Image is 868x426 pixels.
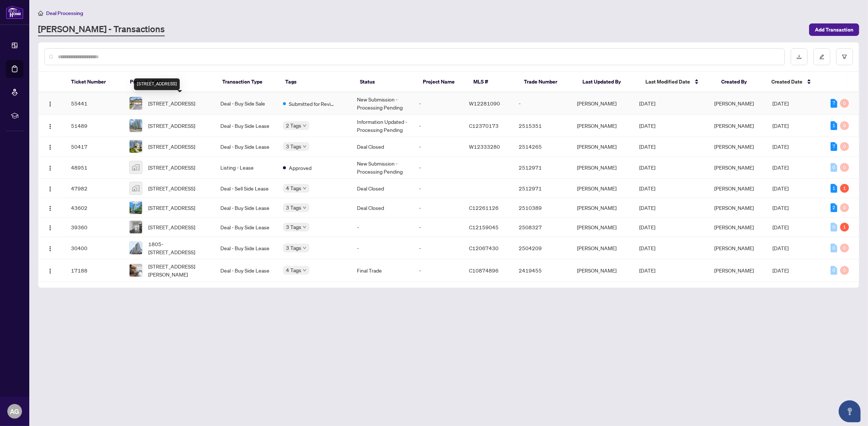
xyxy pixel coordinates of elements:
[44,182,56,194] button: Logo
[351,237,413,259] td: -
[130,161,142,174] img: thumbnail-img
[831,223,837,231] div: 0
[47,225,53,231] img: Logo
[148,240,209,256] span: 1805-[STREET_ADDRESS]
[571,115,633,137] td: [PERSON_NAME]
[571,218,633,237] td: [PERSON_NAME]
[130,97,142,110] img: thumbnail-img
[831,142,837,151] div: 7
[840,223,849,231] div: 1
[831,121,837,130] div: 1
[65,72,124,92] th: Ticket Number
[640,164,656,171] span: [DATE]
[469,267,499,274] span: C10874896
[47,246,53,252] img: Logo
[772,204,789,211] span: [DATE]
[772,164,789,171] span: [DATE]
[148,122,195,130] span: [STREET_ADDRESS]
[840,203,849,212] div: 0
[640,245,656,251] span: [DATE]
[714,164,754,171] span: [PERSON_NAME]
[215,259,277,282] td: Deal - Buy Side Lease
[148,204,195,212] span: [STREET_ADDRESS]
[714,245,754,251] span: [PERSON_NAME]
[772,245,789,251] span: [DATE]
[47,101,53,107] img: Logo
[571,237,633,259] td: [PERSON_NAME]
[840,121,849,130] div: 0
[65,198,123,218] td: 43602
[772,143,789,150] span: [DATE]
[47,165,53,171] img: Logo
[215,218,277,237] td: Deal - Buy Side Lease
[813,48,830,65] button: edit
[303,246,306,250] span: down
[44,141,56,152] button: Logo
[413,156,463,179] td: -
[513,237,571,259] td: 2504209
[839,400,861,422] button: Open asap
[577,72,640,92] th: Last Updated By
[44,97,56,109] button: Logo
[354,72,417,92] th: Status
[65,259,123,282] td: 17188
[513,198,571,218] td: 2510389
[286,203,301,212] span: 3 Tags
[148,99,195,107] span: [STREET_ADDRESS]
[47,186,53,192] img: Logo
[640,204,656,211] span: [DATE]
[645,78,690,86] span: Last Modified Date
[640,267,656,274] span: [DATE]
[714,122,754,129] span: [PERSON_NAME]
[351,137,413,156] td: Deal Closed
[286,184,301,192] span: 4 Tags
[715,72,766,92] th: Created By
[130,242,142,254] img: thumbnail-img
[44,242,56,254] button: Logo
[413,115,463,137] td: -
[130,201,142,214] img: thumbnail-img
[351,115,413,137] td: Information Updated - Processing Pending
[413,137,463,156] td: -
[831,99,837,108] div: 7
[351,92,413,115] td: New Submission - Processing Pending
[714,204,754,211] span: [PERSON_NAME]
[286,223,301,231] span: 3 Tags
[815,24,853,36] span: Add Transaction
[47,205,53,211] img: Logo
[469,245,499,251] span: C12067430
[65,156,123,179] td: 48951
[286,244,301,252] span: 3 Tags
[513,115,571,137] td: 2515351
[130,119,142,132] img: thumbnail-img
[134,78,180,90] div: [STREET_ADDRESS]
[130,182,142,195] img: thumbnail-img
[65,237,123,259] td: 30400
[469,143,500,150] span: W12333280
[215,156,277,179] td: Listing - Lease
[215,92,277,115] td: Deal - Buy Side Sale
[571,156,633,179] td: [PERSON_NAME]
[44,162,56,173] button: Logo
[46,10,83,16] span: Deal Processing
[571,179,633,198] td: [PERSON_NAME]
[413,92,463,115] td: -
[571,92,633,115] td: [PERSON_NAME]
[714,185,754,192] span: [PERSON_NAME]
[303,268,306,272] span: down
[303,124,306,127] span: down
[215,198,277,218] td: Deal - Buy Side Lease
[513,259,571,282] td: 2419455
[840,163,849,172] div: 0
[819,54,824,59] span: edit
[571,198,633,218] td: [PERSON_NAME]
[279,72,354,92] th: Tags
[47,123,53,129] img: Logo
[351,198,413,218] td: Deal Closed
[809,23,859,36] button: Add Transaction
[640,100,656,107] span: [DATE]
[640,185,656,192] span: [DATE]
[513,137,571,156] td: 2514265
[148,262,209,278] span: [STREET_ADDRESS][PERSON_NAME]
[351,218,413,237] td: -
